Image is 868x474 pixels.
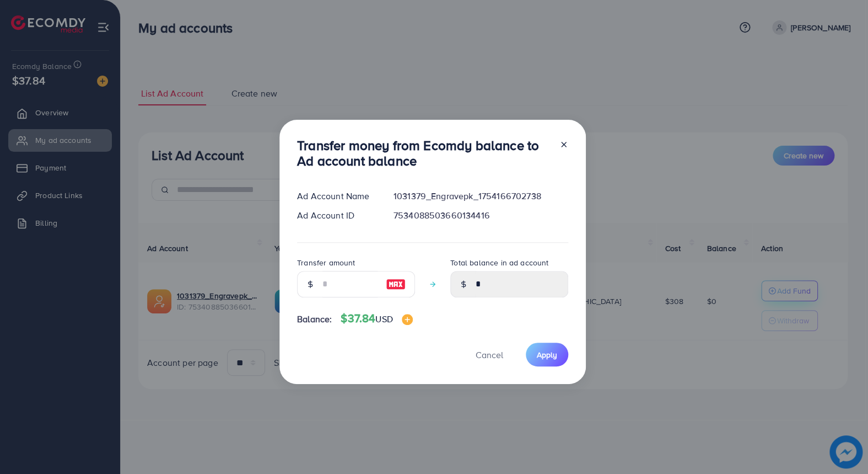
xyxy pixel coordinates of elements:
[450,257,548,268] label: Total balance in ad account
[476,349,503,361] span: Cancel
[385,209,577,222] div: 7534088503660134416
[385,190,577,203] div: 1031379_Engravepk_1754166702738
[375,313,392,325] span: USD
[297,257,355,268] label: Transfer amount
[288,190,385,203] div: Ad Account Name
[526,343,568,366] button: Apply
[386,278,406,291] img: image
[341,312,412,326] h4: $37.84
[537,349,557,360] span: Apply
[462,343,517,366] button: Cancel
[402,314,413,325] img: image
[297,137,551,169] h3: Transfer money from Ecomdy balance to Ad account balance
[297,313,332,326] span: Balance:
[288,209,385,222] div: Ad Account ID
